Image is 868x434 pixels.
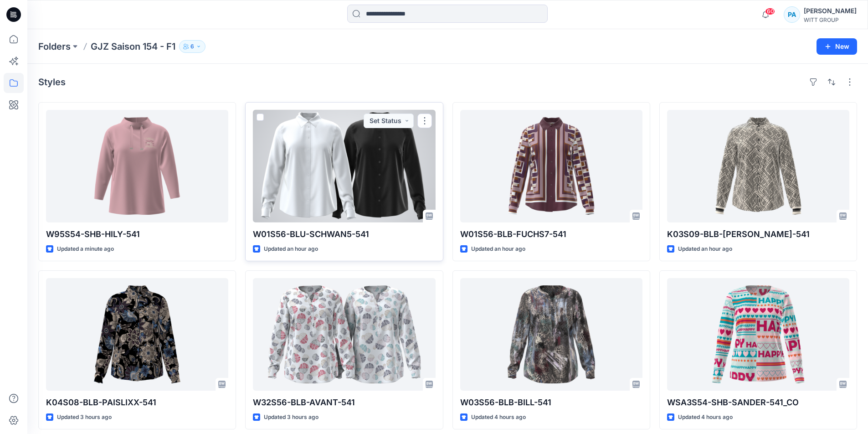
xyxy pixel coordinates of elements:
span: 60 [765,8,775,15]
a: K04S08-BLB-PAISLIXX-541 [46,278,228,391]
p: K03S09-BLB-[PERSON_NAME]-541 [667,228,849,241]
p: W32S56-BLB-AVANT-541 [253,396,435,409]
h4: Styles [38,77,66,88]
p: Updated 3 hours ago [57,413,112,422]
a: W01S56-BLU-SCHWAN5-541 [253,110,435,222]
p: W03S56-BLB-BILL-541 [460,396,642,409]
p: Updated 4 hours ago [471,413,526,422]
button: 6 [179,40,205,53]
a: W01S56-BLB-FUCHS7-541 [460,110,642,222]
a: Folders [38,40,71,53]
div: WITT GROUP [804,16,857,23]
p: GJZ Saison 154 - F1 [91,40,175,53]
p: Updated an hour ago [678,244,732,254]
p: W95S54-SHB-HILY-541 [46,228,228,241]
a: K03S09-BLB-LEE-541 [667,110,849,222]
p: Updated 3 hours ago [264,413,318,422]
a: W95S54-SHB-HILY-541 [46,110,228,222]
p: Updated an hour ago [264,244,318,254]
div: PA [784,6,800,23]
a: WSA3S54-SHB-SANDER-541_CO [667,278,849,391]
button: New [817,38,857,55]
div: [PERSON_NAME] [804,5,857,16]
p: Updated a minute ago [57,244,114,254]
p: Updated 4 hours ago [678,413,733,422]
p: Updated an hour ago [471,244,525,254]
a: W32S56-BLB-AVANT-541 [253,278,435,391]
a: W03S56-BLB-BILL-541 [460,278,642,391]
p: W01S56-BLU-SCHWAN5-541 [253,228,435,241]
p: W01S56-BLB-FUCHS7-541 [460,228,642,241]
p: K04S08-BLB-PAISLIXX-541 [46,396,228,409]
p: WSA3S54-SHB-SANDER-541_CO [667,396,849,409]
p: 6 [190,41,194,52]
